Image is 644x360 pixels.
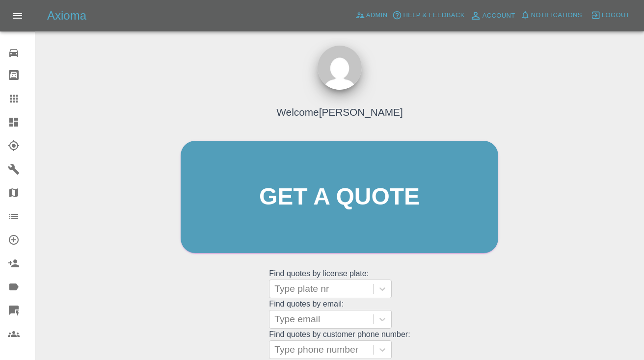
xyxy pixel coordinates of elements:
grid: Find quotes by customer phone number: [269,330,410,359]
a: Account [467,8,518,24]
a: Get a quote [181,141,498,253]
a: Admin [353,8,390,23]
span: Help & Feedback [403,10,464,21]
button: Notifications [518,8,585,23]
button: Open drawer [6,4,29,27]
span: Account [483,10,515,22]
grid: Find quotes by email: [269,300,410,329]
img: ... [318,46,362,90]
span: Notifications [531,10,582,21]
span: Logout [602,10,630,21]
h5: Axioma [47,8,86,24]
button: Logout [589,8,632,23]
button: Help & Feedback [390,8,467,23]
h4: Welcome [PERSON_NAME] [276,104,402,120]
span: Admin [366,10,388,21]
grid: Find quotes by license plate: [269,269,410,298]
